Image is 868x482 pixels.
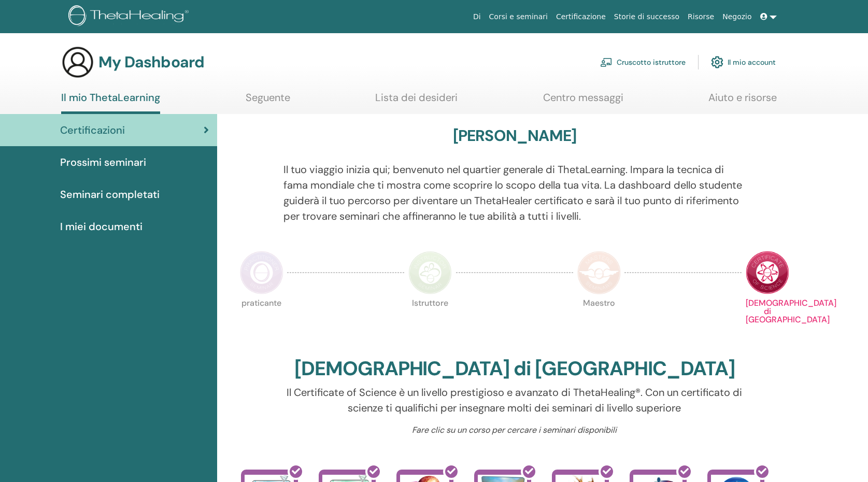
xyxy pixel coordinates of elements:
img: Practitioner [240,251,283,294]
span: Prossimi seminari [60,154,146,170]
a: Risorse [684,7,718,26]
p: praticante [240,299,283,343]
img: generic-user-icon.jpg [61,46,94,79]
img: Certificate of Science [746,251,789,294]
a: Storie di successo [610,7,684,26]
a: Cruscotto istruttore [600,51,686,74]
img: cog.svg [711,53,723,71]
span: I miei documenti [60,219,143,234]
a: Il mio ThetaLearning [61,91,160,114]
a: Di [469,7,485,26]
span: Certificazioni [60,122,125,138]
a: Lista dei desideri [375,91,458,111]
img: chalkboard-teacher.svg [600,58,613,67]
a: Corsi e seminari [485,7,552,26]
a: Il mio account [711,51,776,74]
img: logo.png [68,5,192,29]
h2: [DEMOGRAPHIC_DATA] di [GEOGRAPHIC_DATA] [294,357,735,381]
p: [DEMOGRAPHIC_DATA] di [GEOGRAPHIC_DATA] [746,299,789,343]
a: Certificazione [552,7,610,26]
img: Instructor [408,251,452,294]
a: Seguente [246,91,290,111]
p: Il Certificate of Science è un livello prestigioso e avanzato di ThetaHealing®. Con un certificat... [283,385,746,416]
a: Negozio [718,7,756,26]
p: Istruttore [408,299,452,343]
a: Centro messaggi [543,91,623,111]
a: Aiuto e risorse [708,91,777,111]
h3: My Dashboard [98,53,204,72]
img: Master [577,251,621,294]
p: Maestro [577,299,621,343]
span: Seminari completati [60,187,160,202]
h3: [PERSON_NAME] [453,126,577,145]
p: Fare clic su un corso per cercare i seminari disponibili [283,424,746,436]
p: Il tuo viaggio inizia qui; benvenuto nel quartier generale di ThetaLearning. Impara la tecnica di... [283,162,746,224]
